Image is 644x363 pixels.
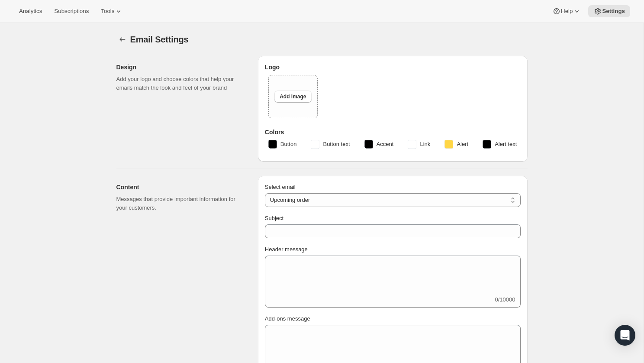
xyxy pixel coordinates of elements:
p: Add your logo and choose colors that help your emails match the look and feel of your brand [116,75,244,92]
button: Button text [306,137,355,151]
span: Alert text [495,140,517,149]
span: Tools [101,8,114,15]
button: Button [263,137,302,151]
span: Subscriptions [54,8,89,15]
span: Add image [280,93,306,100]
span: Help [561,8,573,15]
h3: Colors [265,128,521,136]
span: Analytics [19,8,42,15]
button: Settings [588,5,630,17]
h3: Logo [265,63,521,71]
h2: Content [116,183,244,191]
button: Alert text [477,137,522,151]
button: Add image [274,91,311,103]
span: Settings [602,8,625,15]
span: Email Settings [130,35,189,44]
button: Link [402,137,435,151]
span: Accent [377,140,394,149]
span: Link [420,140,430,149]
button: Accent [359,137,399,151]
span: Add-ons message [265,315,310,322]
button: Settings [116,33,129,45]
div: Open Intercom Messenger [615,325,635,346]
span: Subject [265,215,283,221]
button: Subscriptions [49,5,94,17]
button: Help [547,5,586,17]
h2: Design [116,63,244,71]
button: Analytics [14,5,47,17]
span: Button text [323,140,350,149]
span: Button [280,140,297,149]
p: Messages that provide important information for your customers. [116,195,244,212]
button: Alert [439,137,473,151]
span: Header message [265,246,308,253]
span: Select email [265,184,296,190]
span: Alert [457,140,468,149]
button: Tools [96,5,128,17]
